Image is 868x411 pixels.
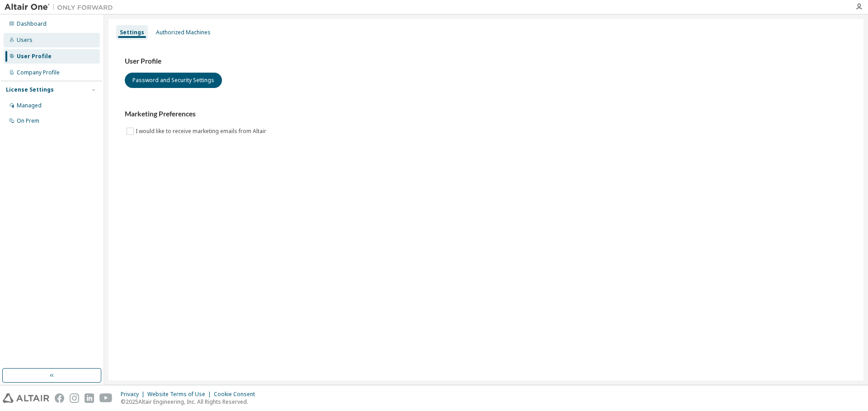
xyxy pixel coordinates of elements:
img: facebook.svg [55,393,64,403]
h3: Marketing Preferences [125,110,847,119]
img: altair_logo.svg [3,393,49,403]
img: linkedin.svg [85,393,94,403]
img: youtube.svg [99,393,113,403]
button: Password and Security Settings [125,73,222,88]
div: License Settings [6,86,54,93]
img: Altair One [5,3,118,12]
label: I would like to receive marketing emails from Altair [136,126,268,137]
h3: User Profile [125,57,847,66]
div: Authorized Machines [156,29,211,36]
div: Dashboard [17,20,47,28]
div: Company Profile [17,69,60,76]
div: Users [17,37,33,44]
div: Managed [17,102,42,109]
div: Website Terms of Use [147,391,214,398]
div: Settings [120,29,144,36]
img: instagram.svg [70,393,79,403]
div: On Prem [17,117,39,125]
div: Cookie Consent [214,391,260,398]
div: Privacy [121,391,147,398]
p: © 2025 Altair Engineering, Inc. All Rights Reserved. [121,398,260,406]
div: User Profile [17,53,52,60]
